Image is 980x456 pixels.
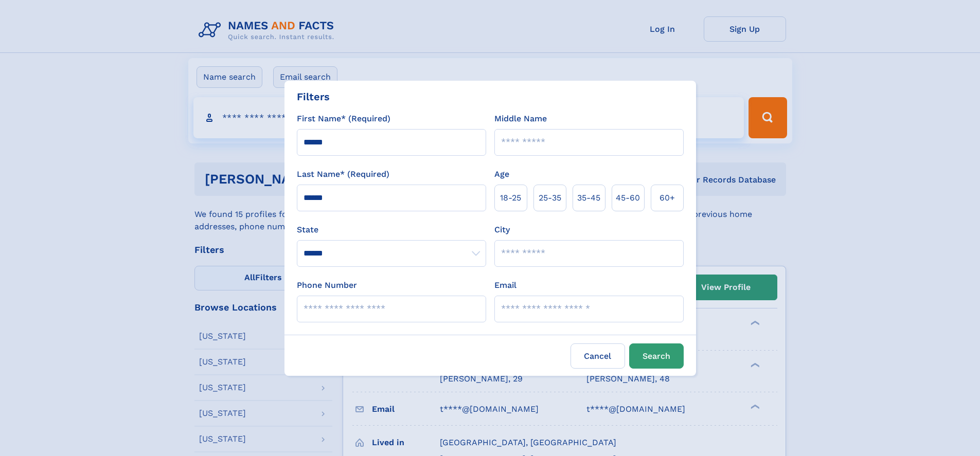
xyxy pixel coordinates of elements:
[577,192,600,204] span: 35‑45
[494,279,516,291] label: Email
[571,343,625,369] label: Cancel
[494,168,509,180] label: Age
[297,89,330,104] div: Filters
[660,192,675,204] span: 60+
[297,168,389,180] label: Last Name* (Required)
[616,192,640,204] span: 45‑60
[297,224,486,236] label: State
[494,113,547,125] label: Middle Name
[297,279,357,291] label: Phone Number
[500,192,521,204] span: 18‑25
[539,192,561,204] span: 25‑35
[297,113,390,125] label: First Name* (Required)
[629,343,684,369] button: Search
[494,224,510,236] label: City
